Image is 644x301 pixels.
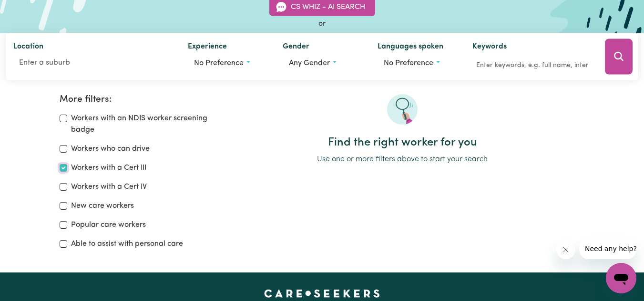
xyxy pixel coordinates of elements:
p: Use one or more filters above to start your search [220,154,584,165]
label: Gender [283,41,309,54]
label: Popular care workers [71,219,146,231]
label: Workers with a Cert III [71,162,146,174]
label: Workers with an NDIS worker screening badge [71,113,209,136]
input: Enter keywords, e.g. full name, interests [472,58,592,73]
button: Worker experience options [188,54,267,72]
button: Worker language preferences [378,54,457,72]
div: or [6,18,638,29]
label: Workers with a Cert IV [71,181,147,193]
label: Experience [188,41,227,54]
label: Keywords [472,41,507,54]
span: Need any help? [6,7,58,14]
label: Location [13,41,43,54]
h2: More filters: [60,94,209,105]
iframe: Message from company [579,238,636,259]
span: No preference [194,59,244,67]
iframe: Button to launch messaging window [606,263,636,293]
label: Able to assist with personal care [71,238,183,250]
button: Search [605,39,633,75]
span: Any gender [289,59,330,67]
h2: Find the right worker for you [220,136,584,150]
span: No preference [384,59,433,67]
label: Workers who can drive [71,143,150,155]
label: Languages spoken [378,41,443,54]
label: New care workers [71,200,134,212]
a: Careseekers home page [264,290,380,297]
button: Worker gender preference [283,54,362,72]
iframe: Close message [556,240,575,259]
input: Enter a suburb [13,54,173,71]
